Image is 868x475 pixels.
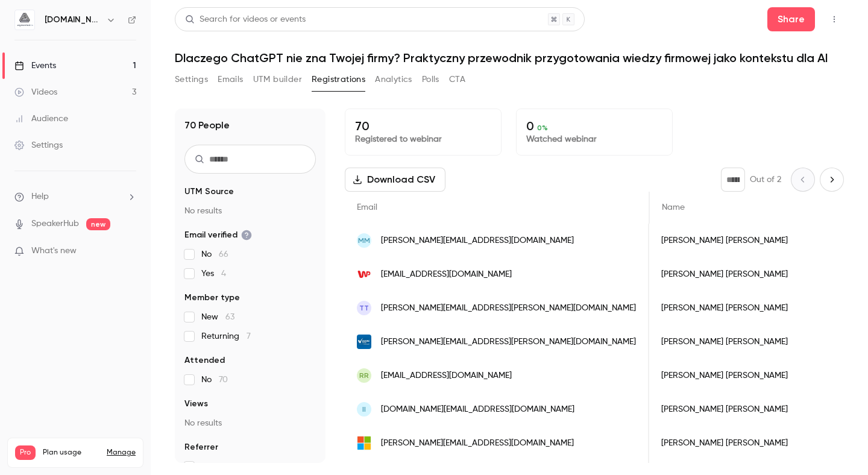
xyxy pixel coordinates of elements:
[14,60,56,72] div: Events
[381,268,512,281] span: [EMAIL_ADDRESS][DOMAIN_NAME]
[175,51,844,65] h1: Dlaczego ChatGPT nie zna Twojej firmy? Praktyczny przewodnik przygotowania wiedzy firmowej jako k...
[312,70,365,89] button: Registrations
[15,10,34,30] img: aigmented.io
[184,417,316,429] p: No results
[362,404,366,415] span: II
[184,292,240,304] span: Member type
[357,203,377,212] span: Email
[820,168,844,192] button: Next page
[526,119,662,133] p: 0
[355,133,491,145] p: Registered to webinar
[175,70,208,89] button: Settings
[375,70,412,89] button: Analytics
[201,248,228,260] span: No
[201,311,234,323] span: New
[218,70,243,89] button: Emails
[107,448,136,458] a: Manage
[86,218,110,230] span: new
[219,376,228,384] span: 70
[184,398,208,410] span: Views
[184,229,252,241] span: Email verified
[15,445,36,460] span: Pro
[225,313,234,321] span: 63
[14,113,68,125] div: Audience
[422,70,439,89] button: Polls
[526,133,662,145] p: Watched webinar
[184,354,225,366] span: Attended
[381,437,574,450] span: [PERSON_NAME][EMAIL_ADDRESS][DOMAIN_NAME]
[358,235,370,246] span: MM
[14,139,63,151] div: Settings
[357,267,371,282] img: wp.pl
[381,234,574,247] span: [PERSON_NAME][EMAIL_ADDRESS][DOMAIN_NAME]
[355,119,491,133] p: 70
[184,118,230,133] h1: 70 People
[31,245,77,257] span: What's new
[231,462,234,471] span: 1
[31,218,79,230] a: SpeakerHub
[31,190,49,203] span: Help
[381,370,512,382] span: [EMAIL_ADDRESS][DOMAIN_NAME]
[381,302,636,315] span: [PERSON_NAME][EMAIL_ADDRESS][PERSON_NAME][DOMAIN_NAME]
[201,461,234,473] span: Other
[184,186,234,198] span: UTM Source
[14,190,136,203] li: help-dropdown-opener
[381,336,636,348] span: [PERSON_NAME][EMAIL_ADDRESS][PERSON_NAME][DOMAIN_NAME]
[449,70,465,89] button: CTA
[359,303,369,313] span: TT
[201,330,251,342] span: Returning
[345,168,445,192] button: Download CSV
[201,268,226,280] span: Yes
[662,203,685,212] span: Name
[185,13,306,26] div: Search for videos or events
[537,124,548,132] span: 0 %
[357,436,371,450] img: live.com
[14,86,57,98] div: Videos
[45,14,101,26] h6: [DOMAIN_NAME]
[247,332,251,341] span: 7
[750,174,781,186] p: Out of 2
[184,441,218,453] span: Referrer
[219,250,228,259] span: 66
[253,70,302,89] button: UTM builder
[381,403,574,416] span: [DOMAIN_NAME][EMAIL_ADDRESS][DOMAIN_NAME]
[184,186,316,473] section: facet-groups
[357,335,371,349] img: leasingpolski.pl
[43,448,99,458] span: Plan usage
[221,269,226,278] span: 4
[201,374,228,386] span: No
[359,370,369,381] span: RR
[184,205,316,217] p: No results
[767,7,815,31] button: Share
